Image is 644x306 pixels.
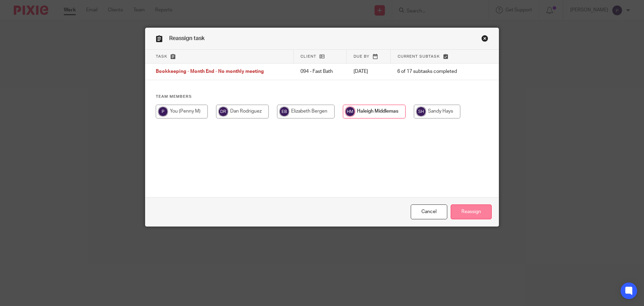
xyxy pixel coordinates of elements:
span: Task [156,55,167,58]
h4: Team members [156,94,489,99]
a: Close this dialog window [411,204,447,219]
p: [DATE] [354,68,384,75]
span: Current subtask [398,55,440,58]
a: Close this dialog window [481,35,488,44]
span: Client [300,55,316,58]
span: Due by [354,55,369,58]
span: Reassign task [169,36,205,41]
span: Bookkeeping - Month End - No monthly meeting [156,69,264,74]
td: 6 of 17 subtasks completed [390,64,475,80]
input: Reassign [451,204,492,219]
p: 094 - Fast Bath [300,68,340,75]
